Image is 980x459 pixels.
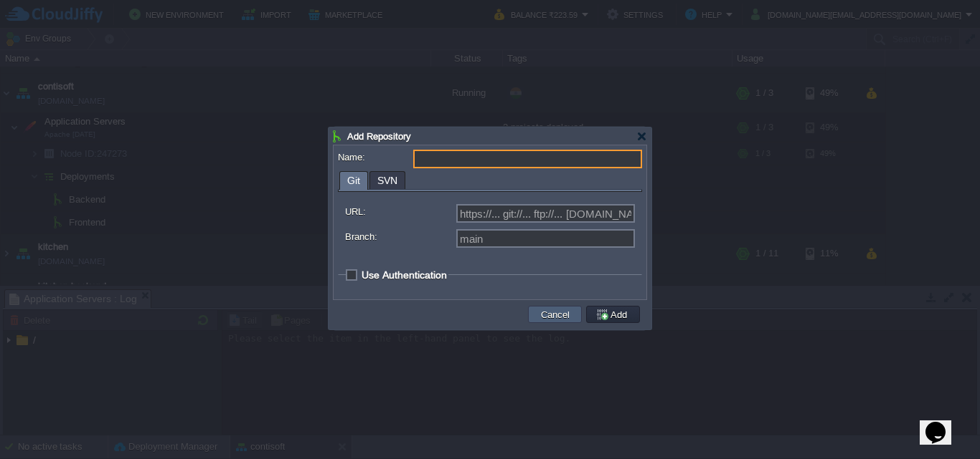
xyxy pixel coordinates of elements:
label: Branch: [345,229,455,244]
label: URL: [345,204,455,219]
button: Add [595,308,631,321]
span: Git [347,172,360,190]
label: Name: [338,150,412,165]
button: Cancel [537,308,574,321]
iframe: chat widget [920,402,966,445]
span: Add Repository [347,131,411,142]
span: SVN [377,172,397,189]
span: Use Authentication [362,269,447,281]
